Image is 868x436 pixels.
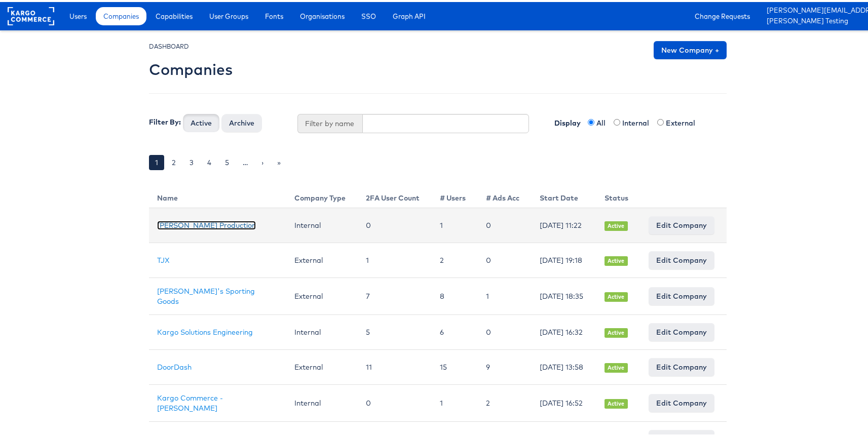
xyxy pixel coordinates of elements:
a: SSO [354,5,384,23]
span: Filter by name [297,112,362,131]
td: 7 [358,276,432,313]
a: … [237,153,254,168]
td: 11 [358,348,432,383]
label: Display [544,112,586,126]
span: SSO [361,9,376,19]
td: 0 [358,206,432,241]
td: 2 [432,241,478,276]
td: 1 [478,276,532,313]
span: Users [69,9,87,19]
td: 0 [478,313,532,348]
a: 3 [183,153,200,168]
label: External [666,116,701,126]
th: Start Date [532,183,596,206]
a: » [271,153,287,168]
a: 4 [201,153,217,168]
td: External [286,348,358,383]
a: Edit Company [649,321,714,339]
td: [DATE] 19:18 [532,241,596,276]
a: Capabilities [148,5,200,23]
a: [PERSON_NAME][EMAIL_ADDRESS][PERSON_NAME][DOMAIN_NAME] [767,4,868,14]
th: 2FA User Count [358,183,432,206]
a: Edit Company [649,392,714,410]
span: Active [605,290,628,300]
a: Kargo Solutions Engineering [157,326,253,335]
td: [DATE] 16:32 [532,313,596,348]
a: [PERSON_NAME] Testing [767,14,868,25]
td: 0 [478,206,532,241]
a: TJX [157,254,170,263]
td: [DATE] 13:58 [532,348,596,383]
span: Capabilities [156,9,193,19]
th: Status [596,183,640,206]
span: Companies [103,9,139,19]
td: 1 [358,241,432,276]
span: User Groups [209,9,248,19]
td: 15 [432,348,478,383]
a: › [255,153,270,168]
a: [PERSON_NAME] Production [157,219,256,228]
a: Users [62,5,94,23]
td: 0 [358,383,432,420]
a: Fonts [257,5,291,23]
td: 9 [478,348,532,383]
a: Edit Company [649,285,714,303]
td: Internal [286,206,358,241]
span: Active [605,219,628,229]
td: Internal [286,313,358,348]
td: External [286,276,358,313]
td: Internal [286,383,358,420]
span: Active [605,397,628,407]
a: New Company + [654,39,727,57]
span: Active [605,254,628,264]
th: Name [149,183,286,206]
td: 8 [432,276,478,313]
a: Graph API [385,5,433,23]
td: 0 [478,241,532,276]
td: 1 [432,383,478,420]
td: 5 [358,313,432,348]
span: Organisations [300,9,345,19]
th: # Ads Acc [478,183,532,206]
a: 5 [219,153,235,168]
label: Internal [622,116,655,126]
th: Company Type [286,183,358,206]
a: Edit Company [649,249,714,267]
span: Active [605,326,628,336]
td: External [286,241,358,276]
h2: Companies [149,59,233,76]
small: DASHBOARD [149,41,189,48]
span: Active [605,361,628,371]
span: Fonts [265,9,283,19]
a: User Groups [202,5,256,23]
td: 2 [478,383,532,420]
a: [PERSON_NAME]'s Sporting Goods [157,285,255,304]
a: Edit Company [649,214,714,232]
a: 1 [149,153,164,168]
a: Edit Company [649,356,714,374]
a: Organisations [292,5,352,23]
td: 1 [432,206,478,241]
a: Kargo Commerce - [PERSON_NAME] [157,391,223,411]
span: Graph API [393,9,426,19]
a: DoorDash [157,361,192,370]
td: [DATE] 11:22 [532,206,596,241]
label: Filter By: [149,115,181,125]
button: Archive [221,112,262,130]
td: 6 [432,313,478,348]
th: # Users [432,183,478,206]
a: Companies [96,5,146,23]
td: [DATE] 18:35 [532,276,596,313]
a: 2 [166,153,182,168]
a: Change Requests [687,5,758,23]
button: Active [183,112,219,130]
td: [DATE] 16:52 [532,383,596,420]
label: All [596,116,612,126]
